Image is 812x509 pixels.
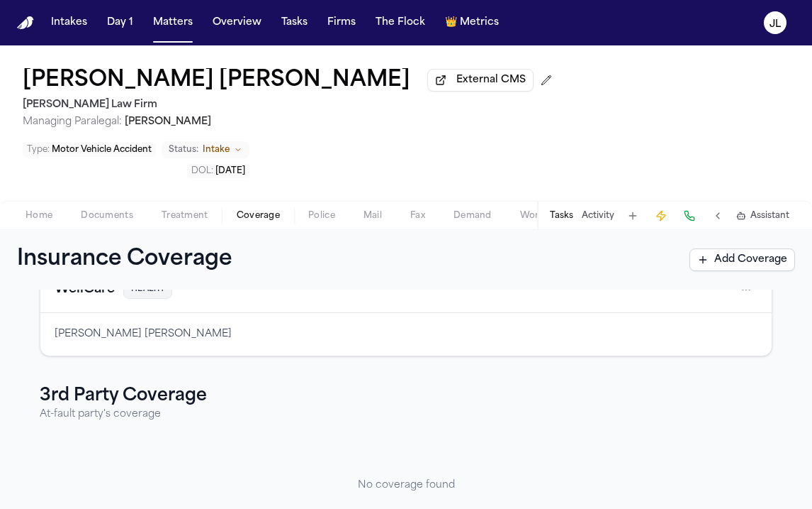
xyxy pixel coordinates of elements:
span: Home [26,210,52,221]
button: Intakes [45,10,93,35]
span: Fax [410,210,425,221]
button: Matters [147,10,198,35]
button: Add Coverage [689,248,795,271]
span: Motor Vehicle Accident [52,146,152,154]
h3: 3rd Party Coverage [40,385,772,407]
button: Change status from Intake [162,141,249,158]
span: Intake [203,144,230,155]
button: The Flock [370,10,431,35]
span: Type : [27,146,50,154]
span: Workspaces [520,210,575,221]
span: Treatment [162,210,208,221]
a: Home [17,16,34,30]
button: Assistant [736,210,789,221]
button: Make a Call [680,206,699,226]
span: [DATE] [215,167,245,175]
span: Managing Paralegal: [23,116,122,127]
button: Overview [207,10,267,35]
span: Status: [169,144,198,155]
h2: [PERSON_NAME] Law Firm [23,97,558,114]
span: Coverage [237,210,280,221]
button: Day 1 [101,10,139,35]
button: crownMetrics [439,10,504,35]
h1: [PERSON_NAME] [PERSON_NAME] [23,68,410,94]
img: Finch Logo [17,16,34,30]
span: Assistant [750,210,789,221]
button: Tasks [550,210,573,221]
span: Documents [81,210,133,221]
button: Edit Type: Motor Vehicle Accident [23,143,156,157]
button: Edit DOL: 2025-08-07 [187,164,249,178]
button: Create Immediate Task [651,206,671,226]
span: [PERSON_NAME] [125,116,211,127]
span: DOL : [191,167,213,175]
span: Demand [453,210,492,221]
button: Activity [582,210,614,221]
button: Firms [322,10,361,35]
p: At-fault party's coverage [40,407,772,422]
button: Edit matter name [23,68,410,94]
button: Add Task [623,206,643,226]
div: [PERSON_NAME] [PERSON_NAME] [55,327,757,341]
span: External CMS [456,73,526,87]
button: External CMS [427,69,534,92]
span: Police [308,210,335,221]
button: Open actions [735,278,757,301]
h1: Insurance Coverage [17,247,264,273]
button: Tasks [276,10,313,35]
span: Mail [363,210,382,221]
button: View coverage details [55,280,115,300]
p: No coverage found [40,478,772,493]
span: HEALTH [123,280,172,300]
